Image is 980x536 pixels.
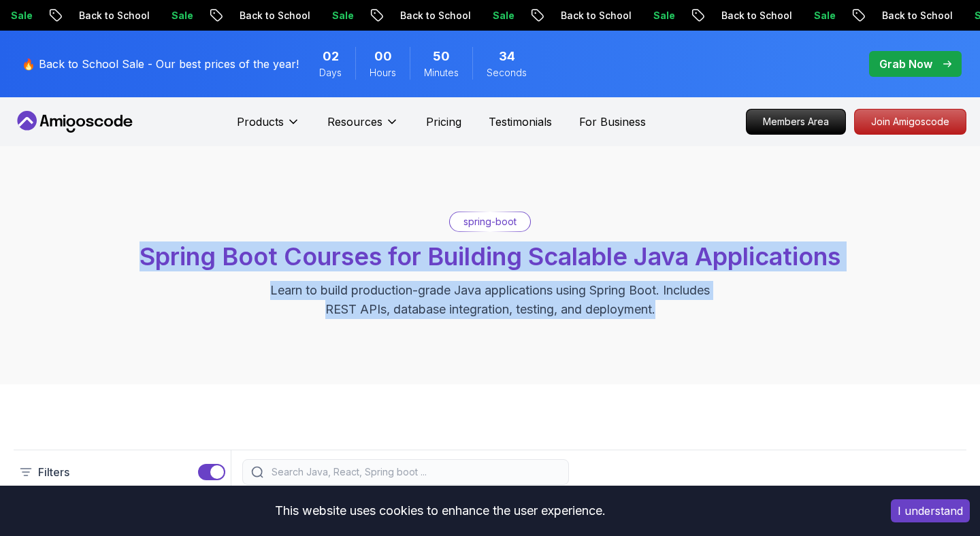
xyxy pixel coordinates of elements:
[579,114,646,130] a: For Business
[318,9,361,22] p: Sale
[855,110,966,134] p: Join Amigoscode
[707,9,800,22] p: Back to School
[424,66,459,80] span: Minutes
[891,499,970,522] button: Accept cookies
[426,114,461,130] a: Pricing
[22,56,299,72] p: 🔥 Back to School Sale - Our best prices of the year!
[323,47,339,66] span: 2 Days
[499,47,515,66] span: 34 Seconds
[463,215,517,229] p: spring-boot
[746,109,846,135] a: Members Area
[269,465,560,479] input: Search Java, React, Spring boot ...
[327,114,399,141] button: Resources
[327,114,382,130] p: Resources
[140,241,840,271] span: Spring Boot Courses for Building Scalable Java Applications
[237,114,284,130] p: Products
[225,9,318,22] p: Back to School
[374,47,392,66] span: 0 Hours
[487,66,527,80] span: Seconds
[747,110,845,134] p: Members Area
[237,114,300,141] button: Products
[546,9,639,22] p: Back to School
[319,66,342,80] span: Days
[639,9,683,22] p: Sale
[386,9,478,22] p: Back to School
[38,464,69,480] p: Filters
[489,114,552,130] a: Testimonials
[261,281,719,319] p: Learn to build production-grade Java applications using Spring Boot. Includes REST APIs, database...
[10,496,870,526] div: This website uses cookies to enhance the user experience.
[370,66,396,80] span: Hours
[478,9,522,22] p: Sale
[868,9,960,22] p: Back to School
[879,56,932,72] p: Grab Now
[800,9,843,22] p: Sale
[65,9,157,22] p: Back to School
[157,9,201,22] p: Sale
[433,47,450,66] span: 50 Minutes
[854,109,966,135] a: Join Amigoscode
